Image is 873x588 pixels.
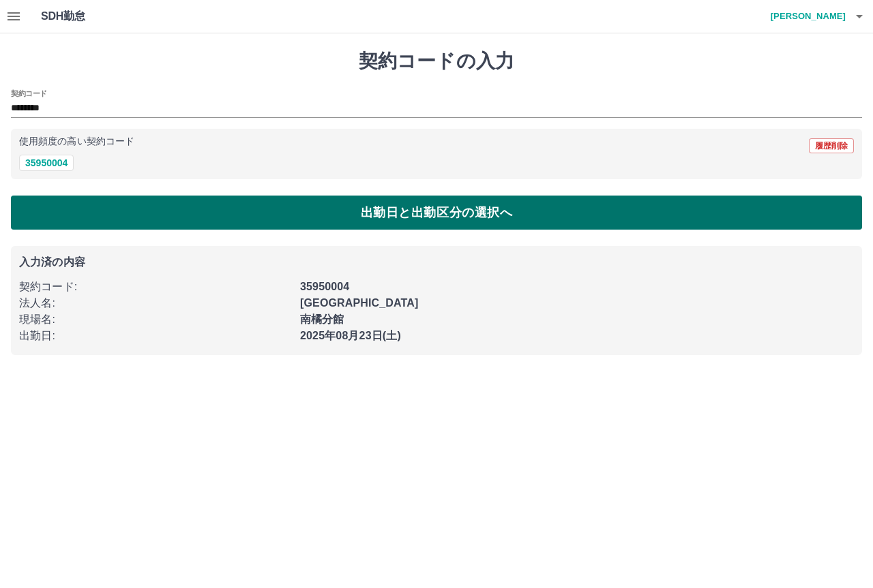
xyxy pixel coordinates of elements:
p: 現場名 : [19,311,292,328]
button: 出勤日と出勤区分の選択へ [11,196,862,230]
p: 契約コード : [19,279,292,295]
p: 入力済の内容 [19,257,854,268]
b: [GEOGRAPHIC_DATA] [300,297,419,309]
p: 法人名 : [19,295,292,311]
button: 35950004 [19,155,74,171]
button: 履歴削除 [809,138,854,153]
b: 南橘分館 [300,313,344,325]
h2: 契約コード [11,88,47,99]
b: 35950004 [300,281,349,292]
p: 出勤日 : [19,328,292,344]
h1: 契約コードの入力 [11,50,862,73]
p: 使用頻度の高い契約コード [19,137,134,146]
b: 2025年08月23日(土) [300,330,401,341]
